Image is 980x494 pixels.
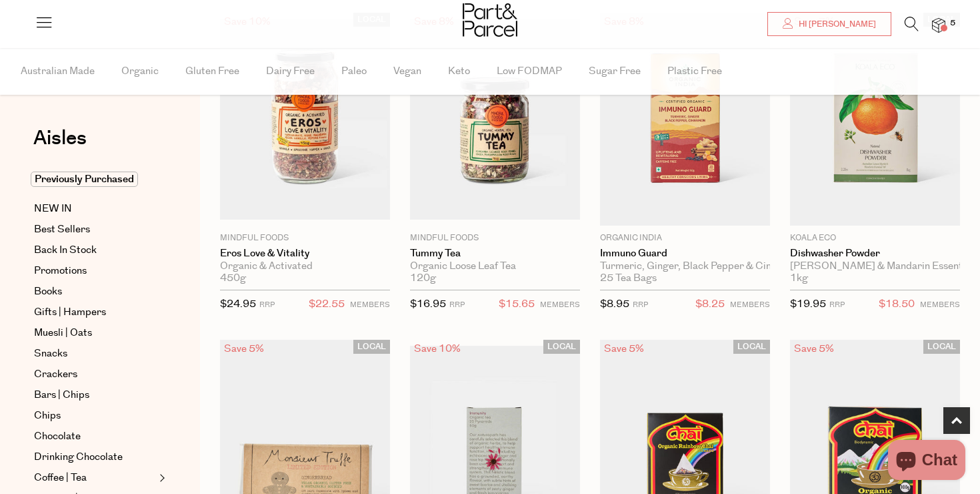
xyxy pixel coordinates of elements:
[34,470,155,486] a: Coffee | Tea
[543,340,580,354] span: LOCAL
[220,340,268,358] div: Save 5%
[34,366,155,383] a: Crackers
[34,222,90,238] span: Best Sellers
[410,19,580,220] img: Tummy tea
[34,201,72,217] span: NEW IN
[449,300,465,310] small: RRP
[463,3,517,37] img: Part&Parcel
[33,123,87,153] span: Aisles
[34,346,67,362] span: Snacks
[220,232,390,244] p: Mindful Foods
[540,300,580,310] small: MEMBERS
[220,272,246,284] span: 450g
[220,19,390,220] img: Eros Love & Vitality
[790,272,808,284] span: 1kg
[220,297,256,311] span: $24.95
[34,242,97,258] span: Back In Stock
[829,300,845,310] small: RRP
[923,340,960,354] span: LOCAL
[33,128,87,162] a: Aisles
[920,300,960,310] small: MEMBERS
[695,296,725,313] span: $8.25
[410,272,436,284] span: 120g
[589,48,641,95] span: Sugar Free
[34,201,155,217] a: NEW IN
[790,248,960,260] a: Dishwasher Powder
[410,232,580,244] p: Mindful Foods
[34,304,106,320] span: Gifts | Hampers
[31,172,138,187] span: Previously Purchased
[34,263,87,279] span: Promotions
[600,248,770,260] a: Immuno Guard
[266,48,315,95] span: Dairy Free
[879,296,915,313] span: $18.50
[932,18,945,32] a: 5
[795,19,876,30] span: Hi [PERSON_NAME]
[259,300,275,310] small: RRP
[730,300,770,310] small: MEMBERS
[34,325,155,341] a: Muesli | Oats
[121,48,159,95] span: Organic
[600,272,657,284] span: 25 Tea Bags
[34,242,155,258] a: Back In Stock
[34,325,92,341] span: Muesli | Oats
[600,232,770,244] p: Organic India
[393,48,421,95] span: Vegan
[34,263,155,279] a: Promotions
[410,248,580,260] a: Tummy tea
[34,284,155,300] a: Books
[499,296,535,313] span: $15.65
[410,297,446,311] span: $16.95
[34,284,62,300] span: Books
[34,408,155,424] a: Chips
[410,340,465,358] div: Save 10%
[667,48,722,95] span: Plastic Free
[34,387,155,403] a: Bars | Chips
[600,297,629,311] span: $8.95
[790,297,826,311] span: $19.95
[600,340,648,358] div: Save 5%
[34,449,155,465] a: Drinking Chocolate
[34,429,155,445] a: Chocolate
[790,260,960,272] div: [PERSON_NAME] & Mandarin Essential Oil
[34,470,87,486] span: Coffee | Tea
[34,304,155,320] a: Gifts | Hampers
[341,48,367,95] span: Paleo
[353,340,390,354] span: LOCAL
[34,387,89,403] span: Bars | Chips
[34,172,155,188] a: Previously Purchased
[600,260,770,272] div: Turmeric, Ginger, Black Pepper & Cinnamon
[156,470,165,486] button: Expand/Collapse Coffee | Tea
[790,340,838,358] div: Save 5%
[497,48,562,95] span: Low FODMAP
[34,429,81,445] span: Chocolate
[220,260,390,272] div: Organic & Activated
[410,260,580,272] div: Organic Loose Leaf Tea
[309,296,345,313] span: $22.55
[34,346,155,362] a: Snacks
[600,13,770,226] img: Immuno Guard
[34,408,61,424] span: Chips
[448,48,470,95] span: Keto
[767,12,891,36] a: Hi [PERSON_NAME]
[947,17,959,29] span: 5
[633,300,648,310] small: RRP
[185,48,239,95] span: Gluten Free
[733,340,770,354] span: LOCAL
[34,222,155,238] a: Best Sellers
[790,232,960,244] p: Koala Eco
[884,440,969,483] inbox-online-store-chat: Shopify online store chat
[220,248,390,260] a: Eros Love & Vitality
[21,48,95,95] span: Australian Made
[350,300,390,310] small: MEMBERS
[34,449,123,465] span: Drinking Chocolate
[34,366,77,383] span: Crackers
[790,13,960,226] img: Dishwasher Powder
